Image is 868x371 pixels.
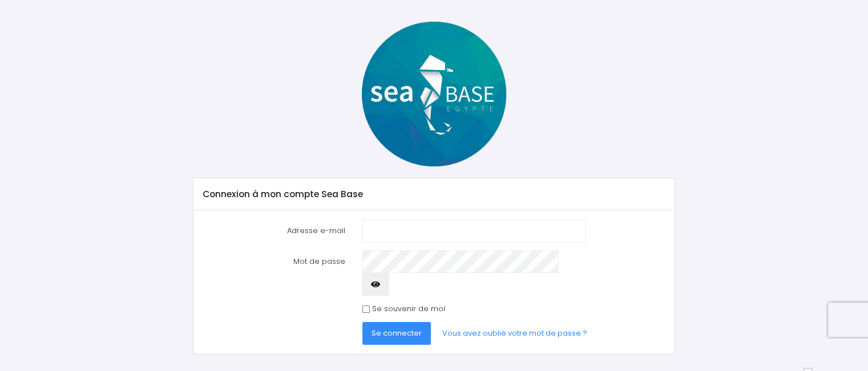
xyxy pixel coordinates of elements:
label: Adresse e-mail [194,219,354,242]
button: Se connecter [362,322,431,345]
label: Se souvenir de moi [372,303,445,315]
a: Vous avez oublié votre mot de passe ? [433,322,596,345]
label: Mot de passe [194,250,354,296]
span: Se connecter [372,328,422,339]
div: Connexion à mon compte Sea Base [193,178,675,210]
